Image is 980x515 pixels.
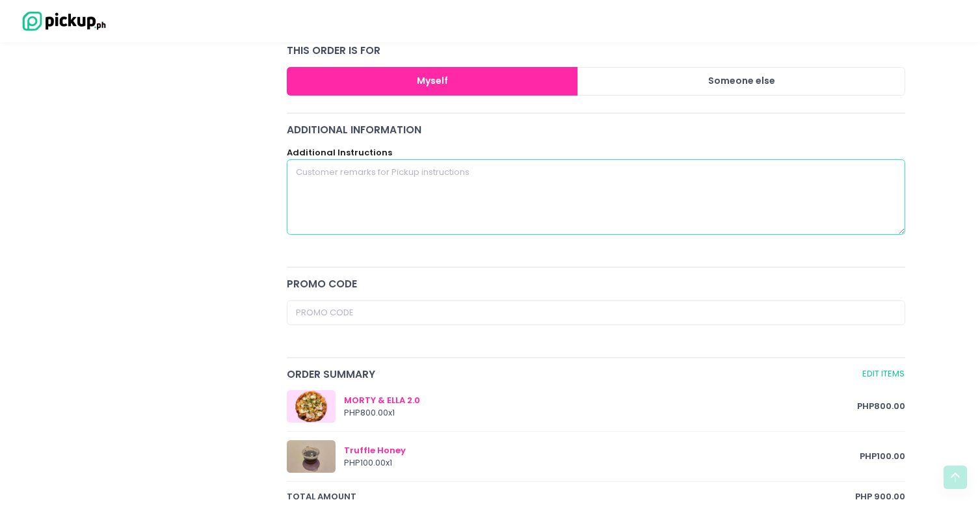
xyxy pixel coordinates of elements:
div: Promo code [287,276,906,291]
span: PHP 800.00 [857,400,905,413]
div: Large button group [287,67,906,96]
div: Additional Information [287,122,906,137]
span: PHP 100.00 [860,450,905,463]
div: MORTY & ELLA 2.0 [344,394,858,407]
input: Promo Code [287,300,906,325]
div: Truffle Honey [344,444,860,457]
label: Additional Instructions [287,146,392,159]
button: Myself [287,67,579,96]
div: PHP 100.00 x 1 [344,456,860,469]
div: this order is for [287,43,906,58]
span: total amount [287,490,856,503]
span: PHP 900.00 [855,490,905,503]
div: PHP 800.00 x 1 [344,406,858,419]
a: Edit Items [862,367,905,382]
span: Order Summary [287,367,860,382]
button: Someone else [577,67,905,96]
img: logo [16,10,107,33]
